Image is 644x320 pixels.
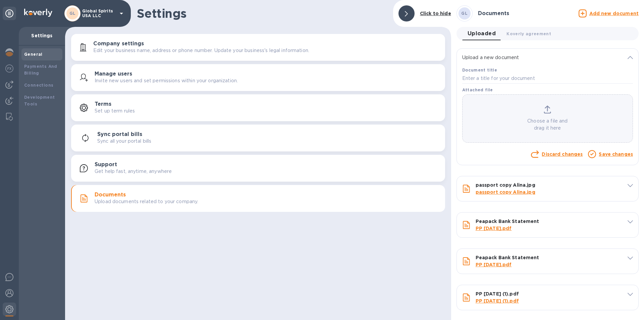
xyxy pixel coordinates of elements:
[589,11,639,16] u: Add new document
[599,151,633,157] a: Save changes
[137,6,388,20] h1: Settings
[93,41,144,47] h3: Company settings
[476,182,535,188] b: passport copy Alina.jpg
[476,298,519,304] a: PP [DATE] (1).pdf
[24,32,60,39] p: Settings
[24,83,53,88] b: Connections
[461,11,468,16] b: GL
[95,101,111,107] h3: Terms
[462,67,497,73] b: Document title
[24,52,43,57] b: General
[462,74,633,84] input: Enter a title for your document
[462,87,493,92] b: Attached file
[95,77,238,84] p: Invite new users and set permissions within your organization.
[95,168,172,175] p: Get help fast, anytime, anywhere
[463,118,633,132] p: Choose a file and drag it here
[95,162,117,168] h3: Support
[420,11,451,16] b: Click to hide
[506,30,551,37] span: Koverly agreement
[71,94,445,121] button: TermsSet up term rules
[95,198,198,205] p: Upload documents related to your company.
[97,138,151,145] p: Sync all your portal bills
[468,29,496,38] span: Uploaded
[476,262,512,267] a: PP [DATE].pdf
[95,107,135,115] p: Set up term rules
[24,9,52,17] img: Logo
[71,155,445,182] button: SupportGet help fast, anytime, anywhere
[95,192,126,198] h3: Documents
[71,185,445,212] button: DocumentsUpload documents related to your company.
[476,255,539,260] b: Peapack Bank Statement
[476,226,512,231] a: PP [DATE].pdf
[476,219,539,224] b: Peapack Bank Statement
[24,95,55,106] b: Development Tools
[95,71,132,77] h3: Manage users
[462,54,540,61] p: Upload a new document
[478,10,509,17] h3: Documents
[71,34,445,61] button: Company settingsEdit your business name, address or phone number. Update your business's legal in...
[24,64,57,76] b: Payments And Billing
[542,151,583,157] a: Discard changes
[82,9,116,18] p: Global Spirits USA LLC
[71,64,445,91] button: Manage usersInvite new users and set permissions within your organization.
[69,11,76,16] b: GL
[97,131,142,138] h3: Sync portal bills
[5,64,13,73] img: Foreign exchange
[476,291,519,296] b: PP [DATE] (1).pdf
[71,125,445,151] button: Sync portal billsSync all your portal bills
[476,189,535,195] a: passport copy Alina.jpg
[93,47,309,54] p: Edit your business name, address or phone number. Update your business's legal information.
